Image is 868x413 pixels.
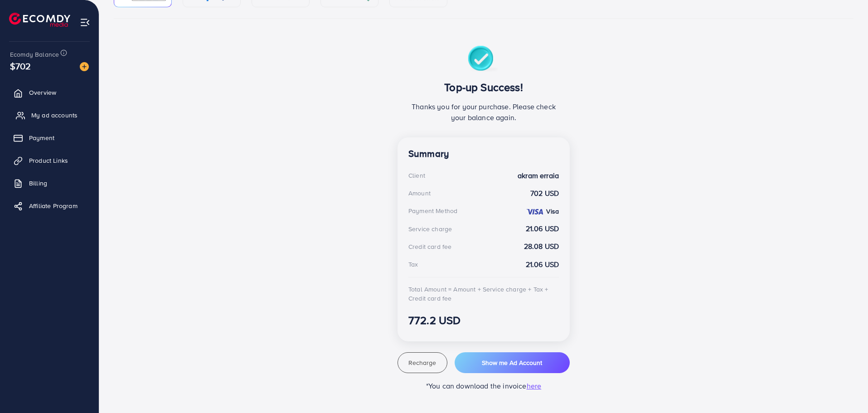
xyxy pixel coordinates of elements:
span: $702 [10,59,31,73]
span: here [527,381,542,391]
a: My ad accounts [7,106,92,124]
strong: 28.08 USD [524,241,559,252]
img: menu [80,17,90,28]
span: My ad accounts [31,111,78,120]
a: Payment [7,129,92,147]
div: Payment Method [408,206,457,215]
strong: 21.06 USD [526,259,559,270]
div: Tax [408,260,418,269]
span: Show me Ad Account [482,358,542,367]
strong: Visa [546,207,559,216]
button: Recharge [398,352,447,373]
div: Total Amount = Amount + Service charge + Tax + Credit card fee [408,285,559,303]
span: Recharge [408,358,436,367]
span: Product Links [29,156,68,165]
div: Service charge [408,224,452,233]
a: Billing [7,174,92,192]
img: success [468,46,500,73]
img: credit [526,208,544,215]
img: image [80,62,89,71]
div: Amount [408,189,431,198]
a: Product Links [7,151,92,170]
strong: 702 USD [530,188,559,199]
iframe: Chat [829,372,861,406]
span: Overview [29,88,56,97]
span: Payment [29,133,54,142]
strong: akram erraia [518,170,559,181]
a: Overview [7,83,92,102]
strong: 21.06 USD [526,224,559,234]
a: Affiliate Program [7,197,92,215]
h3: Top-up Success! [408,81,559,94]
h4: Summary [408,148,559,160]
img: logo [9,13,70,27]
span: Ecomdy Balance [10,50,59,59]
span: Billing [29,179,47,188]
span: Affiliate Program [29,201,78,210]
div: Credit card fee [408,242,451,251]
button: Show me Ad Account [455,352,570,373]
div: Client [408,171,425,180]
p: Thanks you for your purchase. Please check your balance again. [408,101,559,123]
p: *You can download the invoice [398,380,570,391]
h3: 772.2 USD [408,314,559,327]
